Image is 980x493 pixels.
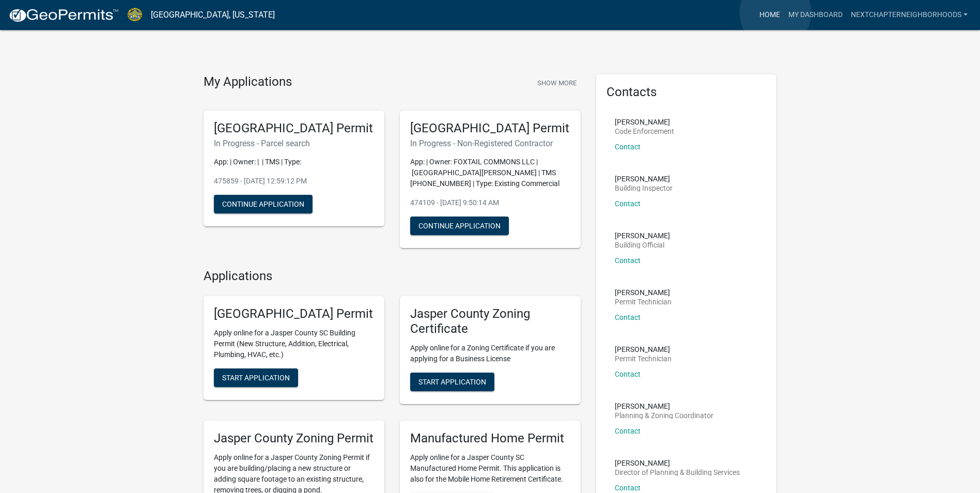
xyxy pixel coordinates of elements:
[615,232,670,239] p: [PERSON_NAME]
[214,195,313,213] button: Continue Application
[847,5,972,25] a: Nextchapterneighborhoods
[214,328,374,360] p: Apply online for a Jasper County SC Building Permit (New Structure, Addition, Electrical, Plumbin...
[615,289,672,296] p: [PERSON_NAME]
[615,128,674,135] p: Code Enforcement
[214,306,374,321] h5: [GEOGRAPHIC_DATA] Permit
[410,197,570,208] p: 474109 - [DATE] 9:50:14 AM
[615,175,673,182] p: [PERSON_NAME]
[615,370,641,378] a: Contact
[214,368,298,387] button: Start Application
[127,8,143,22] img: Jasper County, South Carolina
[214,157,374,167] p: App: | Owner: | | TMS | Type:
[410,157,570,189] p: App: | Owner: FOXTAIL COMMONS LLC | [GEOGRAPHIC_DATA][PERSON_NAME] | TMS [PHONE_NUMBER] | Type: E...
[214,431,374,446] h5: Jasper County Zoning Permit
[615,298,672,305] p: Permit Technician
[615,459,740,467] p: [PERSON_NAME]
[410,121,570,136] h5: [GEOGRAPHIC_DATA] Permit
[615,184,673,192] p: Building Inspector
[410,431,570,446] h5: Manufactured Home Permit
[615,346,672,353] p: [PERSON_NAME]
[615,355,672,362] p: Permit Technician
[151,6,275,24] a: [GEOGRAPHIC_DATA], [US_STATE]
[410,306,570,336] h5: Jasper County Zoning Certificate
[615,199,641,208] a: Contact
[214,138,374,148] h6: In Progress - Parcel search
[214,176,374,187] p: 475859 - [DATE] 12:59:12 PM
[606,85,767,100] h5: Contacts
[755,5,784,25] a: Home
[410,452,570,485] p: Apply online for a Jasper County SC Manufactured Home Permit. This application is also for the Mo...
[533,74,581,91] button: Show More
[615,427,641,435] a: Contact
[615,484,641,492] a: Contact
[410,138,570,148] h6: In Progress - Non-Registered Contractor
[615,403,713,410] p: [PERSON_NAME]
[204,269,581,284] h4: Applications
[204,74,292,90] h4: My Applications
[615,469,740,476] p: Director of Planning & Building Services
[410,343,570,364] p: Apply online for a Zoning Certificate if you are applying for a Business License
[410,217,509,235] button: Continue Application
[615,256,641,265] a: Contact
[410,373,494,391] button: Start Application
[615,313,641,321] a: Contact
[615,118,674,126] p: [PERSON_NAME]
[214,121,374,136] h5: [GEOGRAPHIC_DATA] Permit
[615,143,641,151] a: Contact
[222,374,290,382] span: Start Application
[784,5,847,25] a: My Dashboard
[615,241,670,249] p: Building Official
[418,377,486,386] span: Start Application
[615,412,713,419] p: Planning & Zoning Coordinator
